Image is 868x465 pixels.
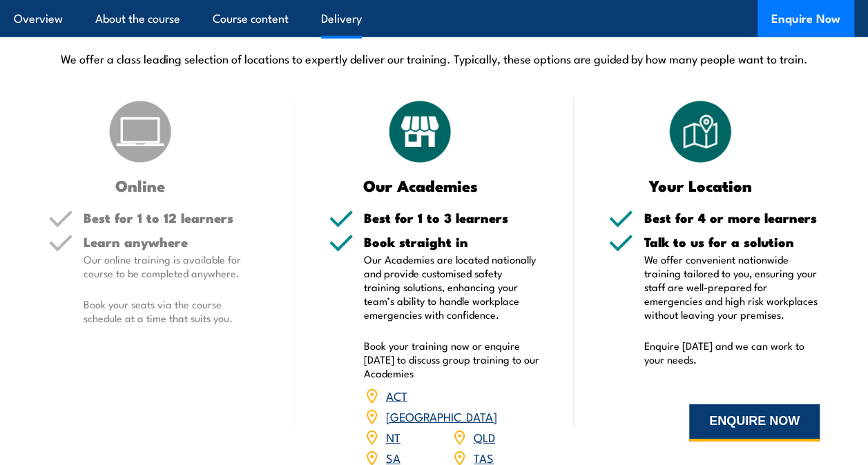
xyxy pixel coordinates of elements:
h3: Online [48,177,232,193]
h5: Talk to us for a solution [644,235,820,248]
p: Book your training now or enquire [DATE] to discuss group training to our Academies [364,339,540,380]
p: We offer convenient nationwide training tailored to you, ensuring your staff are well-prepared fo... [644,253,820,321]
h3: Our Academies [329,177,512,193]
a: ACT [386,387,407,404]
a: NT [386,428,401,445]
a: QLD [474,428,495,445]
h3: Your Location [608,177,792,193]
h5: Best for 1 to 12 learners [84,211,260,224]
h5: Best for 4 or more learners [644,211,820,224]
p: Our online training is available for course to be completed anywhere. [84,253,260,280]
p: Book your seats via the course schedule at a time that suits you. [84,297,260,325]
button: ENQUIRE NOW [689,404,820,442]
p: Our Academies are located nationally and provide customised safety training solutions, enhancing ... [364,253,540,321]
a: [GEOGRAPHIC_DATA] [386,408,497,424]
p: We offer a class leading selection of locations to expertly deliver our training. Typically, thes... [14,50,854,66]
h5: Book straight in [364,235,540,248]
h5: Learn anywhere [84,235,260,248]
p: Enquire [DATE] and we can work to your needs. [644,339,820,366]
h5: Best for 1 to 3 learners [364,211,540,224]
